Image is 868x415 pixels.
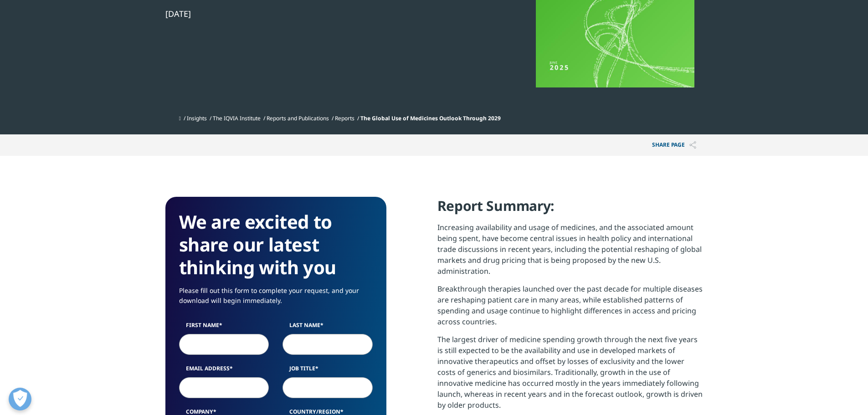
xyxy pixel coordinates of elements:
button: Share PAGEShare PAGE [645,134,703,156]
p: Please fill out this form to complete your request, and your download will begin immediately. [179,286,373,313]
img: Share PAGE [689,141,696,149]
label: Last Name [282,321,373,334]
div: [DATE] [165,8,478,19]
a: Reports and Publications [267,114,329,122]
button: Open Preferences [9,388,31,410]
label: First Name [179,321,269,334]
p: Increasing availability and usage of medicines, and the associated amount being spent, have becom... [437,222,703,283]
label: Job Title [282,364,373,377]
h4: Report Summary: [437,197,703,222]
p: Share PAGE [645,134,703,156]
a: Insights [187,114,207,122]
h3: We are excited to share our latest thinking with you [179,210,373,279]
a: The IQVIA Institute [213,114,261,122]
label: Email Address [179,364,269,377]
p: Breakthrough therapies launched over the past decade for multiple diseases are reshaping patient ... [437,283,703,334]
span: The Global Use of Medicines Outlook Through 2029 [360,114,501,122]
a: Reports [335,114,354,122]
